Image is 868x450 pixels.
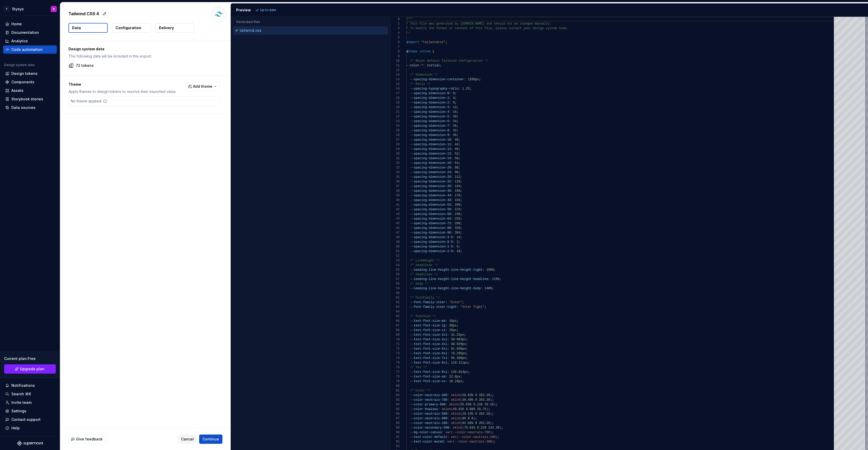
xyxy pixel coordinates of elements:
a: Code automation [3,45,57,54]
span: ; [458,240,460,244]
span: ; [460,217,462,221]
div: 65 [390,314,400,319]
div: 64 [390,309,400,314]
span: --spacing-dimension-96: [410,231,453,235]
button: Delivery [156,23,194,33]
span: ; [458,245,460,248]
span: --leading-line-height-line-height-headline: [410,277,490,281]
a: Assets [3,86,57,95]
span: 1.25 [462,87,470,91]
span: --spacing-dimension-52: [410,203,453,207]
span: --font-family-inter: [410,301,447,304]
span: ; [456,110,458,114]
div: 30 [390,151,400,156]
span: ; [456,124,458,128]
div: 26 [390,133,400,138]
div: 21 [390,110,400,114]
span: ; [460,250,462,253]
span: * This file was generated by [DOMAIN_NAME] and sho [406,22,499,26]
span: --spacing-dimension-13: [410,152,453,156]
a: Components [3,78,57,86]
div: 38 [390,189,400,193]
a: Home [3,20,57,28]
div: 39 [390,193,400,198]
div: 33 [390,165,400,170]
span: ; [469,87,471,91]
div: Settings [11,408,26,414]
span: --spacing-dimension-11: [410,143,453,146]
span: 36 [453,133,456,137]
span: 176 [455,194,460,197]
div: 45 [390,221,400,226]
span: --spacing-dimension-container: [410,78,466,81]
button: Cancel [178,435,197,444]
span: --text-font-size-4xl: [410,342,449,346]
button: FStysysK [1,3,59,14]
span: --spacing-dimension-24: [410,171,453,174]
span: --spacing-dimension-8: [410,129,451,132]
div: 54 [390,263,400,268]
span: --spacing-dimension-80: [410,226,453,230]
span: ; [466,338,468,341]
span: --color-*: initial; [406,64,442,67]
span: ; [460,231,462,235]
span: --spacing-dimension-6: [410,119,451,123]
div: Design tokens [11,71,37,76]
div: 16 [390,86,400,91]
span: ; [460,198,462,202]
span: ; [456,328,458,332]
span: --spacing-dimension-40: [410,189,453,193]
span: * To modify the format or content of this file, p [406,27,498,30]
span: Add theme [193,84,212,89]
span: --spacing-dimension-5: [410,115,451,118]
span: ; [458,171,460,174]
span: 20px [449,324,456,327]
span: /* headlines */ [410,273,438,276]
span: /* FontFamily */ [410,296,440,300]
span: 80 [455,166,458,170]
span: --spacing-dimension-60: [410,212,453,216]
span: ; [456,129,458,132]
span: --font-family-inter-tight: [410,305,458,309]
div: 22 [390,114,400,119]
div: No theme applied. [69,97,109,106]
span: 0 [453,92,455,95]
div: 11 [390,63,400,68]
span: 224 [455,208,460,211]
button: Help [3,424,57,432]
span: ; [456,106,458,109]
span: 10 [456,250,460,253]
span: /* FontSize */ [410,315,436,318]
div: Assets [11,88,24,93]
span: 24 [453,119,456,123]
div: 27 [390,138,400,142]
div: Contact support [11,417,41,422]
span: Cancel [181,437,194,442]
div: Components [11,79,34,85]
div: 51 [390,249,400,254]
span: ; [460,208,462,211]
span: 16 [453,110,456,114]
span: /* Reset default Tailwind configuration */ [410,59,488,63]
span: ; [455,96,456,100]
span: 4 [453,96,455,100]
div: 69 [390,333,400,337]
span: --spacing-dimension-10: [410,138,453,142]
button: Search ⌘K [3,390,57,398]
div: 50 [390,244,400,249]
span: theme [408,50,417,53]
span: 56 [455,157,458,160]
span: --spacing-dimension-72: [410,222,453,225]
div: K [53,7,55,11]
div: 3 [390,26,400,31]
span: --spacing-dimension-64: [410,217,453,221]
span: --text-font-size-xl: [410,328,447,332]
div: 68 [390,328,400,333]
a: Data sources [3,103,57,112]
span: ; [458,166,460,170]
span: ; [464,333,466,337]
div: 35 [390,175,400,179]
span: ; [460,194,462,197]
div: 8 [390,49,400,54]
span: 64 [455,161,458,165]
